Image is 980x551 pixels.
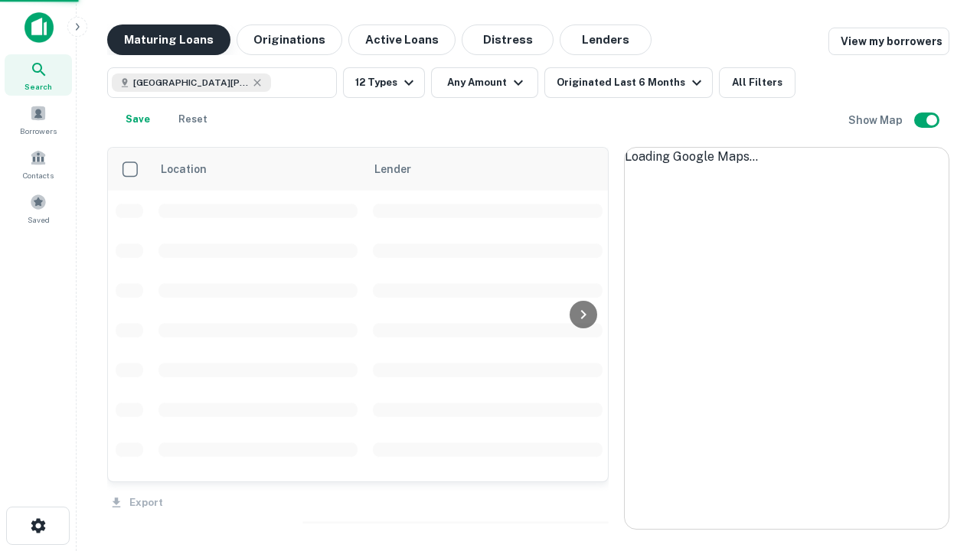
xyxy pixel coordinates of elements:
[560,24,652,55] button: Lenders
[24,12,54,43] img: capitalize-icon.png
[903,380,980,453] iframe: Chat Widget
[343,67,425,98] button: 12 Types
[24,80,52,93] span: Search
[168,104,217,135] button: Reset
[23,169,54,181] span: Contacts
[557,73,706,92] div: Originated Last 6 Months
[348,24,456,55] button: Active Loans
[431,67,538,98] button: Any Amount
[5,99,72,140] a: Borrowers
[365,148,610,191] th: Lender
[107,24,230,55] button: Maturing Loans
[113,104,162,135] button: Save your search to get updates of matches that match your search criteria.
[719,67,795,98] button: All Filters
[5,143,72,184] a: Contacts
[848,112,905,129] h6: Show Map
[625,148,949,166] div: Loading Google Maps...
[28,214,50,226] span: Saved
[828,28,949,55] a: View my borrowers
[237,24,342,55] button: Originations
[160,160,227,178] span: Location
[462,24,554,55] button: Distress
[544,67,713,98] button: Originated Last 6 Months
[374,160,411,178] span: Lender
[5,187,72,229] a: Saved
[151,148,365,191] th: Location
[5,54,72,96] a: Search
[20,125,57,137] span: Borrowers
[133,76,248,90] span: [GEOGRAPHIC_DATA][PERSON_NAME], [GEOGRAPHIC_DATA], [GEOGRAPHIC_DATA]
